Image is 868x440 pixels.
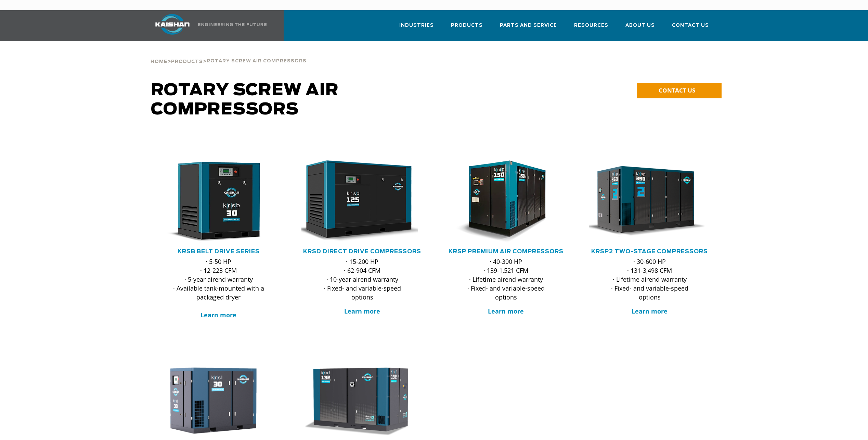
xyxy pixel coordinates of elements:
a: Products [171,58,203,64]
img: krsl30 [153,366,274,436]
p: · 5-50 HP · 12-223 CFM · 5-year airend warranty · Available tank-mounted with a packaged dryer [171,257,266,319]
a: KRSD Direct Drive Compressors [303,249,421,254]
a: CONTACT US [637,83,722,98]
img: Engineering the future [198,23,267,26]
a: Resources [574,16,608,40]
div: krsp150 [445,160,567,243]
a: Learn more [344,307,380,315]
span: Products [451,22,483,29]
p: · 30-600 HP · 131-3,498 CFM · Lifetime airend warranty · Fixed- and variable-speed options [603,257,697,302]
div: krsl30 [158,366,280,436]
img: krsb30 [153,160,274,243]
img: krof132 [296,366,418,436]
p: · 15-200 HP · 62-904 CFM · 10-year airend warranty · Fixed- and variable-speed options [315,257,410,302]
span: Contact Us [672,22,709,29]
div: krsp350 [589,160,711,243]
a: Parts and Service [500,16,557,40]
span: Resources [574,22,608,29]
a: Learn more [488,307,524,315]
span: Industries [399,22,434,29]
a: Learn more [632,307,668,315]
span: Rotary Screw Air Compressors [207,59,307,63]
a: KRSP2 Two-Stage Compressors [591,249,708,254]
img: krsp150 [440,160,562,243]
a: Contact Us [672,16,709,40]
a: KRSP Premium Air Compressors [449,249,563,254]
span: CONTACT US [659,86,695,94]
a: Products [451,16,483,40]
div: krsd125 [301,160,423,243]
a: Industries [399,16,434,40]
p: · 40-300 HP · 139-1,521 CFM · Lifetime airend warranty · Fixed- and variable-speed options [459,257,553,302]
a: About Us [625,16,655,40]
img: krsp350 [584,160,705,243]
img: kaishan logo [147,14,198,35]
a: Kaishan USA [147,10,268,41]
a: Learn more [200,311,236,319]
div: > > [151,41,307,67]
span: Products [171,60,203,64]
span: About Us [625,22,655,29]
a: Home [151,58,167,64]
span: Home [151,60,167,64]
div: krsb30 [158,160,280,243]
span: Parts and Service [500,22,557,29]
img: krsd125 [296,160,418,243]
a: KRSB Belt Drive Series [178,249,260,254]
div: krof132 [301,366,423,436]
span: Rotary Screw Air Compressors [151,82,339,118]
